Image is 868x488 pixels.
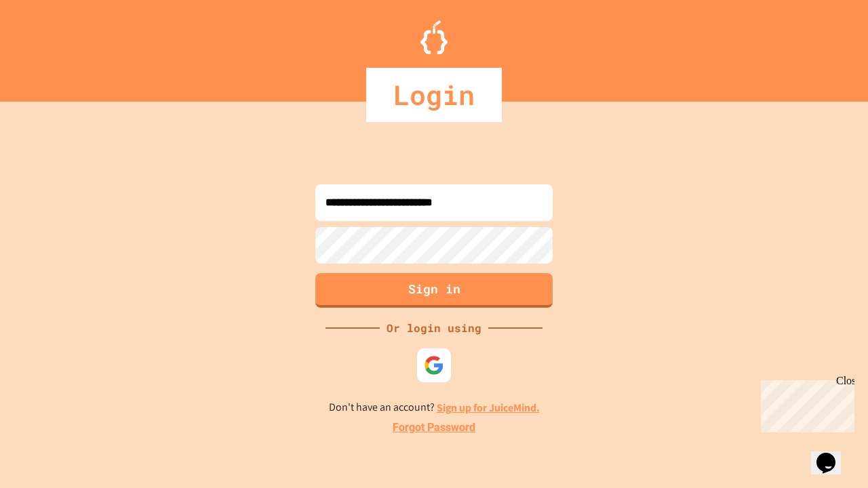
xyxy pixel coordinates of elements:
a: Sign up for JuiceMind. [437,401,540,415]
div: Chat with us now!Close [5,5,94,86]
button: Sign in [315,273,553,308]
iframe: chat widget [755,375,854,432]
iframe: chat widget [811,434,854,474]
div: Or login using [380,320,488,336]
img: google-icon.svg [424,355,444,375]
div: Login [366,68,502,122]
img: Logo.svg [420,20,448,54]
a: Forgot Password [393,420,475,436]
p: Don't have an account? [329,399,540,416]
